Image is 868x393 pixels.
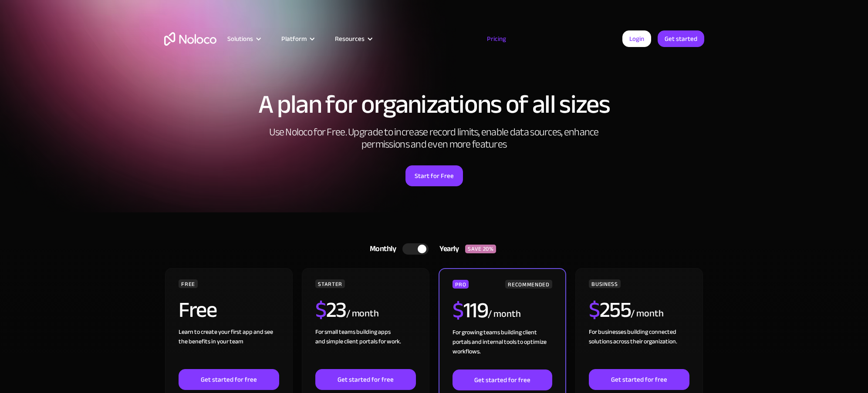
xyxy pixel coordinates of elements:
[476,33,517,44] a: Pricing
[453,290,463,331] span: $
[589,299,631,321] h2: 255
[315,327,415,369] div: For small teams building apps and simple client portals for work. ‍
[589,369,689,390] a: Get started for free
[179,279,198,288] div: FREE
[227,33,253,44] div: Solutions
[453,280,469,289] div: PRO
[179,299,216,321] h2: Free
[488,307,520,321] div: / month
[335,33,365,44] div: Resources
[281,33,307,44] div: Platform
[216,33,270,44] div: Solutions
[315,289,326,330] span: $
[315,369,415,390] a: Get started for free
[622,30,651,47] a: Login
[179,369,279,390] a: Get started for free
[631,307,663,321] div: / month
[260,126,608,151] h2: Use Noloco for Free. Upgrade to increase record limits, enable data sources, enhance permissions ...
[589,289,600,330] span: $
[453,328,552,369] div: For growing teams building client portals and internal tools to optimize workflows.
[359,242,403,255] div: Monthly
[429,242,465,255] div: Yearly
[346,307,379,321] div: / month
[270,33,324,44] div: Platform
[505,280,552,289] div: RECOMMENDED
[453,299,488,321] h2: 119
[164,91,704,118] h1: A plan for organizations of all sizes
[324,33,382,44] div: Resources
[405,165,463,186] a: Start for Free
[179,327,279,369] div: Learn to create your first app and see the benefits in your team ‍
[164,32,216,46] a: home
[453,369,552,390] a: Get started for free
[589,327,689,369] div: For businesses building connected solutions across their organization. ‍
[658,30,704,47] a: Get started
[465,245,496,253] div: SAVE 20%
[589,279,620,288] div: BUSINESS
[315,279,344,288] div: STARTER
[315,299,346,321] h2: 23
